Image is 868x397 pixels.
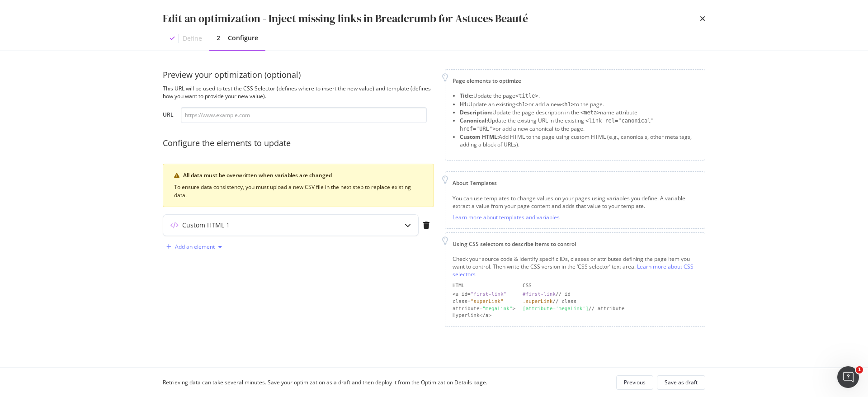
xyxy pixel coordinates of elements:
input: https://www.example.com [181,107,427,123]
div: "first-link" [471,291,506,297]
div: Configure [228,33,258,43]
div: Configure the elements to update [163,137,434,149]
div: Preview your optimization (optional) [163,69,434,81]
div: // class [523,298,698,305]
li: Add HTML to the page using custom HTML (e.g., canonicals, other meta tags, adding a block of URLs). [460,133,698,148]
div: Add an element [175,244,215,250]
a: Learn more about templates and variables [453,213,560,221]
strong: Custom HTML: [460,133,499,141]
strong: Title: [460,92,473,99]
button: Previous [616,375,653,390]
strong: H1: [460,100,468,108]
div: "superLink" [471,298,504,304]
div: [attribute='megaLink'] [523,306,589,312]
div: <a id= [453,291,515,298]
div: About Templates [453,179,698,187]
div: Hyperlink</a> [453,312,515,319]
div: To ensure data consistency, you must upload a new CSV file in the next step to replace existing d... [174,183,423,199]
li: Update the page description in the name attribute [460,109,698,117]
div: "megaLink" [482,306,512,312]
div: class= [453,298,515,305]
div: Using CSS selectors to describe items to control [453,240,698,248]
span: 1 [856,366,863,373]
a: Learn more about CSS selectors [453,263,693,278]
div: Custom HTML 1 [182,221,230,230]
button: Save as draft [657,375,705,390]
span: <title> [515,93,538,99]
div: // attribute [523,305,698,312]
div: This URL will be used to test the CSS Selector (defines where to insert the new value) and templa... [163,85,434,100]
div: Retrieving data can take several minutes. Save your optimization as a draft and then deploy it fr... [163,378,487,386]
span: <h1> [561,101,574,108]
span: <link rel="canonical" href="URL"> [460,118,654,132]
div: CSS [523,282,698,289]
div: warning banner [163,164,434,207]
div: You can use templates to change values on your pages using variables you define. A variable extra... [453,194,698,210]
label: URL [163,111,174,121]
li: Update the page . [460,92,698,100]
strong: Description: [460,109,492,116]
div: Page elements to optimize [453,77,698,85]
strong: Canonical: [460,117,488,124]
div: .superLink [523,298,552,304]
div: Edit an optimization - Inject missing links in Breadcrumb for Astuces Beauté [163,11,528,26]
div: 2 [217,33,220,43]
span: <meta> [580,109,600,116]
div: Save as draft [665,378,698,386]
div: Define [183,34,202,43]
div: All data must be overwritten when variables are changed [183,171,423,180]
div: HTML [453,282,515,289]
li: Update an existing or add a new to the page. [460,100,698,109]
div: Check your source code & identify specific IDs, classes or attributes defining the page item you ... [453,255,698,278]
div: #first-link [523,291,556,297]
span: <h1> [515,101,528,108]
div: attribute= > [453,305,515,312]
div: times [700,11,705,26]
iframe: Intercom live chat [837,366,859,388]
div: Previous [624,378,646,386]
button: Add an element [163,240,226,254]
div: // id [523,291,698,298]
li: Update the existing URL in the existing or add a new canonical to the page. [460,117,698,133]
